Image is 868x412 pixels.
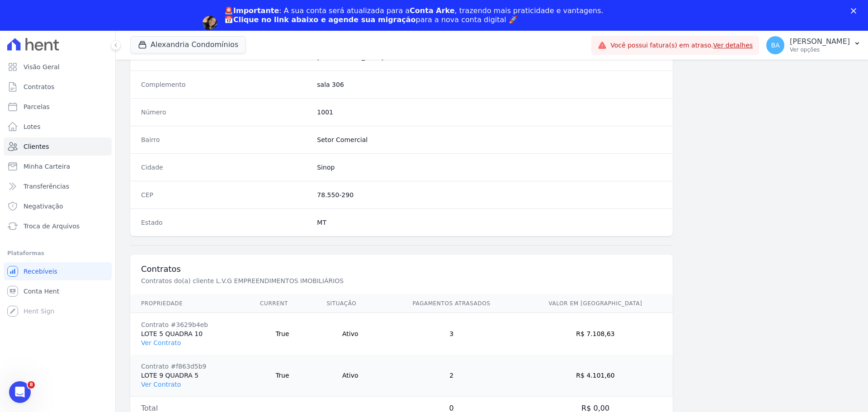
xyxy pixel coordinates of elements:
span: Troca de Arquivos [24,222,80,231]
dt: CEP [141,190,310,199]
th: Situação [316,294,385,313]
dt: Cidade [141,163,310,172]
a: Ver Contrato [141,381,181,388]
td: True [249,313,316,355]
td: Ativo [316,313,385,355]
span: Contratos [24,82,54,91]
p: Contratos do(a) cliente L.V.G EMPREENDIMENTOS IMOBILIÁRIOS [141,276,445,285]
a: Visão Geral [4,58,112,76]
a: Contratos [4,78,112,96]
a: Lotes [4,118,112,136]
a: Conta Hent [4,282,112,300]
dt: Número [141,108,310,117]
th: Propriedade [130,294,249,313]
div: Fechar [851,8,860,14]
span: Conta Hent [24,287,59,296]
span: Parcelas [24,102,50,111]
div: : A sua conta será atualizada para a , trazendo mais praticidade e vantagens. 📅 para a nova conta... [224,6,604,24]
th: Valor em [GEOGRAPHIC_DATA] [518,294,673,313]
b: Conta Arke [410,6,454,15]
span: Minha Carteira [24,162,70,171]
h3: Contratos [141,264,662,275]
a: Transferências [4,177,112,195]
iframe: Intercom live chat [9,381,31,403]
td: Ativo [316,355,385,397]
td: 3 [385,313,518,355]
td: 2 [385,355,518,397]
img: Profile image for Adriane [203,16,217,30]
a: Ver Contrato [141,339,181,346]
p: Ver opções [790,46,850,53]
span: Lotes [24,122,41,131]
span: Você possui fatura(s) em atraso. [610,41,753,50]
span: Negativação [24,202,63,211]
dd: Sinop [317,163,662,172]
a: Clientes [4,137,112,156]
b: Clique no link abaixo e agende sua migração [233,15,416,24]
button: BA [PERSON_NAME] Ver opções [759,33,868,58]
dd: 78.550-290 [317,190,662,199]
span: Clientes [24,142,49,151]
a: Parcelas [4,98,112,116]
td: R$ 7.108,63 [518,313,673,355]
a: Negativação [4,197,112,215]
th: Current [249,294,316,313]
b: 🚨Importante [224,6,279,15]
dt: Estado [141,218,310,227]
a: Recebíveis [4,262,112,280]
a: Agendar migração [224,30,299,40]
dd: sala 306 [317,80,662,89]
span: Recebíveis [24,267,57,276]
th: Pagamentos Atrasados [385,294,518,313]
dd: 1001 [317,108,662,117]
p: [PERSON_NAME] [790,37,850,46]
td: True [249,355,316,397]
div: Contrato #f863d5b9 [141,362,238,371]
span: 8 [28,381,35,388]
td: LOTE 9 QUADRA 5 [130,355,249,397]
div: Plataformas [7,248,108,259]
dd: MT [317,218,662,227]
a: Ver detalhes [713,42,753,49]
td: LOTE 5 QUADRA 10 [130,313,249,355]
a: Troca de Arquivos [4,217,112,235]
button: Alexandria Condomínios [130,36,246,53]
span: Transferências [24,182,69,191]
span: BA [771,42,780,48]
div: Contrato #3629b4eb [141,320,238,329]
a: Minha Carteira [4,157,112,175]
dt: Complemento [141,80,310,89]
span: Visão Geral [24,62,60,71]
td: R$ 4.101,60 [518,355,673,397]
dt: Bairro [141,135,310,144]
dd: Setor Comercial [317,135,662,144]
